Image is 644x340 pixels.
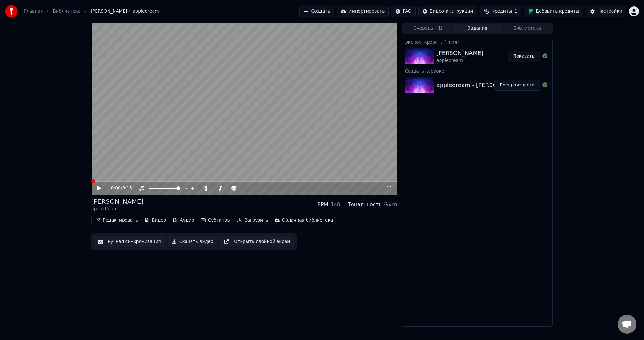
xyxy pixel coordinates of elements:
button: FAQ [391,6,415,17]
button: Видео [142,216,169,225]
a: Библиотека [53,8,80,14]
button: Субтитры [198,216,233,225]
span: 1 [514,8,517,14]
button: Видео-инструкции [418,6,477,17]
button: Открыть двойной экран [220,236,294,247]
button: Задания [453,24,502,33]
span: 0:00 [111,185,121,191]
div: [PERSON_NAME] [436,49,484,58]
span: Кредиты [491,8,512,14]
div: / [111,185,126,191]
div: G#m [384,201,397,208]
button: Создать [299,6,334,17]
button: Редактировать [93,216,141,225]
button: Воспроизвести [494,80,540,91]
button: Аудио [170,216,197,225]
button: Импортировать [337,6,389,17]
button: Кредиты1 [480,6,521,17]
button: Настройки [586,6,626,17]
div: BPM [317,201,328,208]
button: Загрузить [235,216,271,225]
span: [PERSON_NAME] • appledream [91,8,159,14]
div: appledream [91,206,143,212]
div: Создать караоке [402,67,552,74]
div: [PERSON_NAME] [91,197,143,206]
div: Настройки [597,8,622,14]
button: Скачать видео [168,236,218,247]
a: Открытый чат [618,315,636,334]
div: Экспортировать [.mp4] [402,38,552,46]
div: appledream [436,58,484,64]
div: Облачная библиотека [282,217,333,223]
div: Тональность [348,201,381,208]
button: Очередь [403,24,453,33]
img: youka [5,5,18,18]
button: Библиотека [502,24,552,33]
span: ( 1 ) [436,25,442,31]
a: Главная [24,8,43,14]
button: Добавить кредиты [524,6,583,17]
button: Ручная синхронизация [94,236,165,247]
nav: breadcrumb [24,8,159,14]
button: Показать [508,51,540,62]
span: 3:15 [122,185,132,191]
div: 140 [331,201,341,208]
div: appledream - [PERSON_NAME] [436,81,523,90]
